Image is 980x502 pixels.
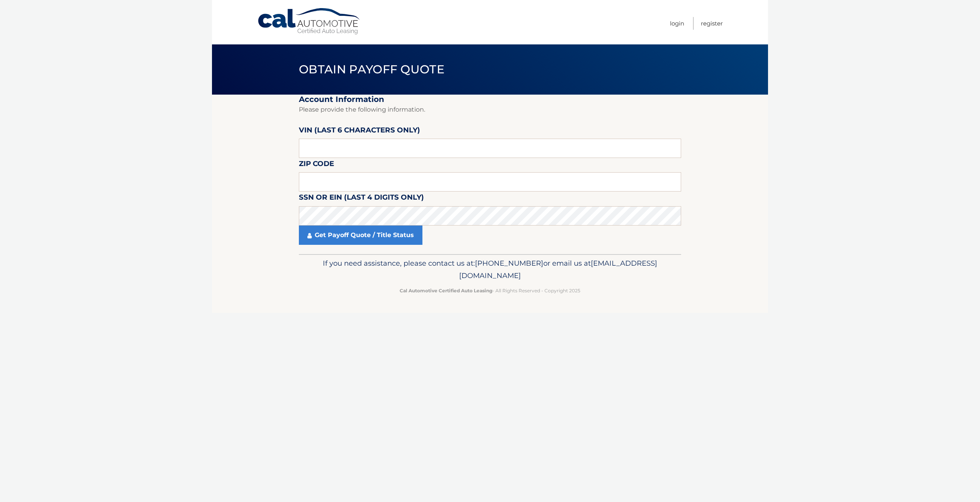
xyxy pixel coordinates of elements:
[304,287,676,295] p: - All Rights Reserved - Copyright 2025
[257,8,361,35] a: Cal Automotive
[670,17,684,30] a: Login
[299,62,444,76] span: Obtain Payoff Quote
[299,192,424,206] label: SSN or EIN (last 4 digits only)
[400,288,492,293] strong: Cal Automotive Certified Auto Leasing
[299,104,681,115] p: Please provide the following information.
[299,124,420,139] label: VIN (last 6 characters only)
[299,95,681,104] h2: Account Information
[299,158,334,172] label: Zip Code
[475,259,543,268] span: [PHONE_NUMBER]
[304,257,676,282] p: If you need assistance, please contact us at: or email us at
[701,17,723,30] a: Register
[299,226,422,245] a: Get Payoff Quote / Title Status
